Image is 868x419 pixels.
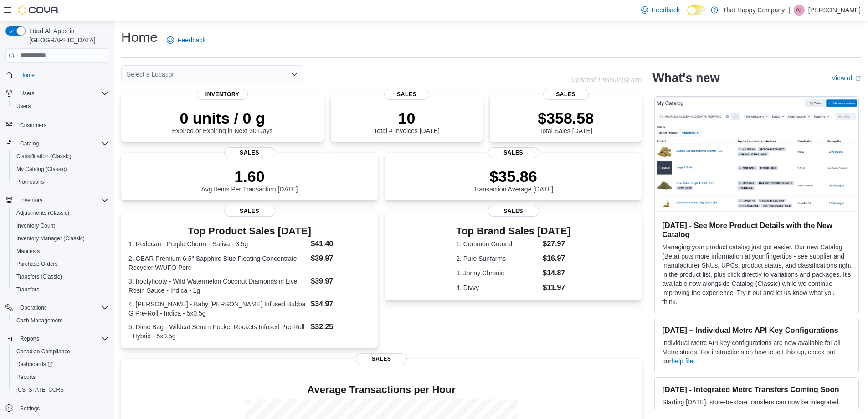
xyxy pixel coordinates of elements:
span: Home [20,72,35,79]
dd: $14.87 [543,268,570,279]
div: Expired or Expiring in Next 30 Days [172,109,273,134]
span: Users [16,103,31,110]
a: View allExternal link [832,74,861,82]
div: Transaction Average [DATE] [473,167,554,193]
a: Feedback [163,31,209,49]
button: Operations [2,301,112,314]
span: Operations [16,302,108,313]
div: Avg Items Per Transaction [DATE] [201,167,298,193]
h3: [DATE] – Individual Metrc API Key Configurations [662,326,851,335]
button: Operations [16,302,51,313]
button: Transfers [9,283,112,296]
dt: 2. Pure Sunfarms [456,254,539,263]
h4: Average Transactions per Hour [128,384,634,395]
a: Canadian Compliance [13,346,74,357]
p: [PERSON_NAME] [808,5,861,16]
span: AT [796,5,802,16]
dd: $39.97 [311,276,370,287]
button: My Catalog (Classic) [9,163,112,176]
span: Users [13,101,108,112]
a: Dashboards [9,358,112,371]
dd: $39.97 [311,253,370,264]
span: Classification (Classic) [13,151,108,162]
span: Inventory Count [13,220,108,231]
button: Canadian Compliance [9,345,112,358]
svg: External link [855,76,861,81]
span: My Catalog (Classic) [16,166,67,173]
input: Dark Mode [687,5,706,15]
span: Settings [20,405,40,412]
button: Adjustments (Classic) [9,207,112,219]
p: 0 units / 0 g [172,109,273,127]
span: Dashboards [13,359,108,370]
button: Reports [2,332,112,345]
div: Total # Invoices [DATE] [374,109,439,134]
a: Settings [16,403,43,414]
dt: 4. Divvy [456,283,539,292]
span: Inventory Manager (Classic) [16,235,85,242]
span: Transfers (Classic) [16,273,62,280]
button: Manifests [9,245,112,258]
button: Reports [16,333,43,344]
span: Inventory [16,195,108,206]
dd: $32.25 [311,321,370,332]
span: Customers [16,119,108,130]
button: Inventory Manager (Classic) [9,232,112,245]
span: [US_STATE] CCRS [16,386,64,393]
dd: $16.97 [543,253,570,264]
span: Home [16,69,108,81]
p: | [788,5,790,16]
h3: Top Brand Sales [DATE] [456,226,570,237]
button: Home [2,68,112,82]
button: Classification (Classic) [9,150,112,163]
a: Customers [16,120,50,131]
p: 10 [374,109,439,127]
dd: $27.97 [543,238,570,249]
h1: Home [121,28,158,47]
button: Open list of options [291,71,298,78]
a: Transfers [708,408,735,415]
h3: Top Product Sales [DATE] [128,226,370,237]
a: Home [16,70,38,81]
span: Feedback [652,5,680,15]
a: Dashboards [13,359,56,370]
a: Inventory Manager (Classic) [13,233,88,244]
span: Cash Management [13,315,108,326]
span: Purchase Orders [16,260,58,268]
h2: What's new [652,71,719,85]
button: Purchase Orders [9,258,112,270]
span: Dark Mode [687,15,688,16]
span: Dashboards [16,361,53,368]
span: My Catalog (Classic) [13,164,108,175]
button: Cash Management [9,314,112,327]
span: Promotions [13,176,108,187]
button: Users [2,87,112,100]
a: Feedback [637,1,683,19]
span: Inventory Count [16,222,55,229]
button: Catalog [2,137,112,150]
p: 1.60 [201,167,298,186]
span: Catalog [16,138,108,149]
button: Transfers (Classic) [9,270,112,283]
dd: $41.40 [311,238,370,249]
span: Cash Management [16,317,62,324]
p: Individual Metrc API key configurations are now available for all Metrc states. For instructions ... [662,338,851,366]
dt: 1. Common Ground [456,239,539,248]
span: Adjustments (Classic) [13,207,108,218]
img: Cova [18,5,59,15]
button: Inventory [2,194,112,207]
button: Catalog [16,138,42,149]
span: Sales [384,89,430,100]
a: My Catalog (Classic) [13,164,71,175]
span: Sales [488,206,539,217]
a: Inventory Count [13,220,59,231]
span: Canadian Compliance [16,348,70,355]
p: $35.86 [473,167,554,186]
span: Transfers [13,284,108,295]
span: Reports [16,373,36,381]
span: Sales [224,147,275,158]
button: [US_STATE] CCRS [9,383,112,396]
button: Settings [2,402,112,415]
span: Customers [20,122,46,129]
button: Inventory Count [9,219,112,232]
